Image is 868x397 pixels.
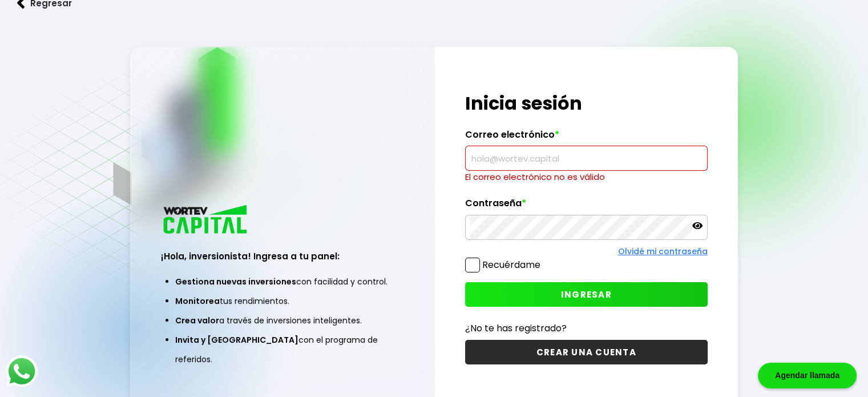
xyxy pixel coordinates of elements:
[175,272,389,291] li: con facilidad y control.
[561,288,612,300] span: INGRESAR
[6,355,38,387] img: logos_whatsapp-icon.242b2217.svg
[175,334,298,346] span: Invita y [GEOGRAPHIC_DATA]
[161,250,403,263] h3: ¡Hola, inversionista! Ingresa a tu panel:
[482,258,540,271] label: Recuérdame
[470,146,703,170] input: hola@wortev.capital
[175,295,220,307] span: Monitorea
[618,246,708,257] a: Olvidé mi contraseña
[465,198,708,215] label: Contraseña
[465,282,708,307] button: INGRESAR
[175,315,219,326] span: Crea valor
[465,321,708,335] p: ¿No te has registrado?
[175,311,389,330] li: a través de inversiones inteligentes.
[465,90,708,117] h1: Inicia sesión
[465,340,708,364] button: CREAR UNA CUENTA
[465,321,708,364] a: ¿No te has registrado?CREAR UNA CUENTA
[465,171,708,183] p: El correo electrónico no es válido
[175,330,389,369] li: con el programa de referidos.
[758,363,857,388] div: Agendar llamada
[175,291,389,311] li: tus rendimientos.
[175,276,296,287] span: Gestiona nuevas inversiones
[161,203,251,237] img: logo_wortev_capital
[465,129,708,146] label: Correo electrónico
